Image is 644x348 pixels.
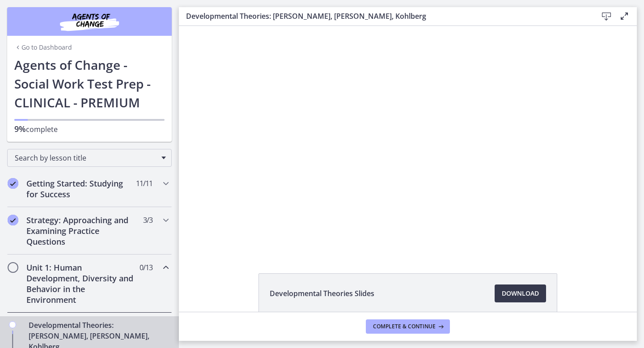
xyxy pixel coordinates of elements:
span: 11 / 11 [136,178,153,189]
h3: Developmental Theories: [PERSON_NAME], [PERSON_NAME], Kohlberg [186,11,583,21]
div: Search by lesson title [7,149,172,167]
span: 9% [14,123,26,134]
p: complete [14,123,165,135]
span: 0 / 13 [140,262,153,273]
h1: Agents of Change - Social Work Test Prep - CLINICAL - PREMIUM [14,55,165,112]
iframe: Video Lesson [179,26,637,253]
span: Search by lesson title [15,153,157,163]
span: Download [502,288,539,299]
span: Developmental Theories Slides [270,288,374,299]
h2: Unit 1: Human Development, Diversity and Behavior in the Environment [26,262,136,305]
span: 3 / 3 [143,215,153,225]
a: Download [495,284,546,302]
i: Completed [8,215,18,225]
button: Complete & continue [366,319,450,334]
h2: Getting Started: Studying for Success [26,178,136,199]
img: Agents of Change [36,11,143,32]
span: Complete & continue [373,323,436,330]
h2: Strategy: Approaching and Examining Practice Questions [26,215,136,247]
i: Completed [8,178,18,189]
a: Go to Dashboard [14,43,72,52]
